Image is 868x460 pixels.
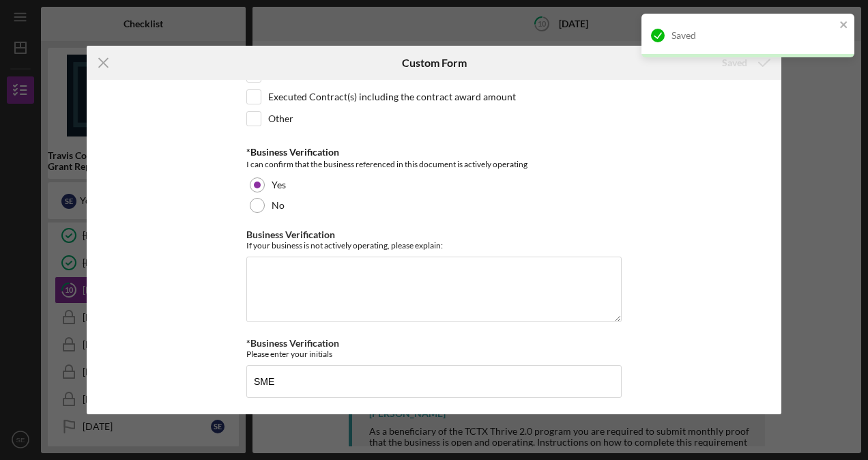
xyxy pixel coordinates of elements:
[671,30,835,41] div: Saved
[246,147,622,158] div: *Business Verification
[246,349,622,359] div: Please enter your initials
[246,337,339,349] label: *Business Verification
[268,90,516,104] label: Executed Contract(s) including the contract award amount
[246,158,622,171] div: I can confirm that the business referenced in this document is actively operating
[272,179,286,190] label: Yes
[246,240,622,250] div: If your business is not actively operating, please explain:
[268,112,293,126] label: Other
[402,57,467,69] h6: Custom Form
[839,19,849,32] button: close
[246,229,335,240] label: Business Verification
[272,200,285,211] label: No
